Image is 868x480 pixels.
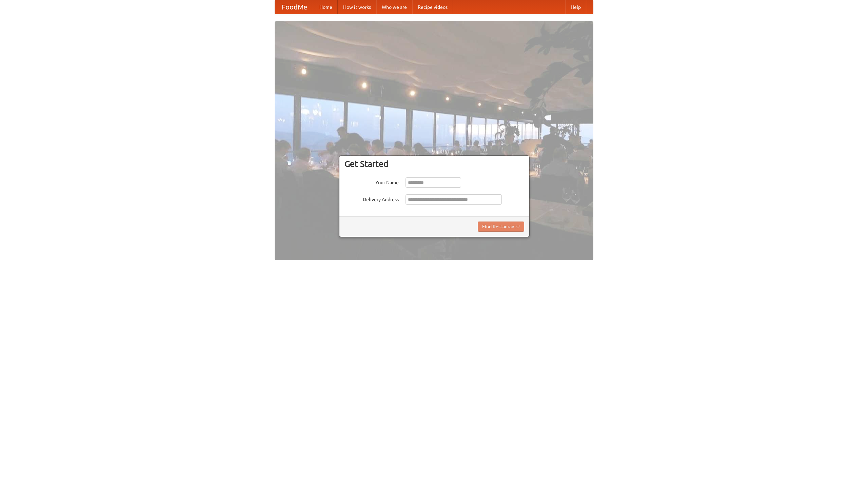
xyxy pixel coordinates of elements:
label: Delivery Address [344,194,399,203]
button: Find Restaurants! [478,222,524,232]
a: How it works [338,0,376,14]
a: Home [314,0,338,14]
a: Who we are [376,0,412,14]
a: Help [565,0,586,14]
label: Your Name [344,177,399,186]
h3: Get Started [344,159,524,169]
a: FoodMe [275,0,314,14]
a: Recipe videos [412,0,453,14]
